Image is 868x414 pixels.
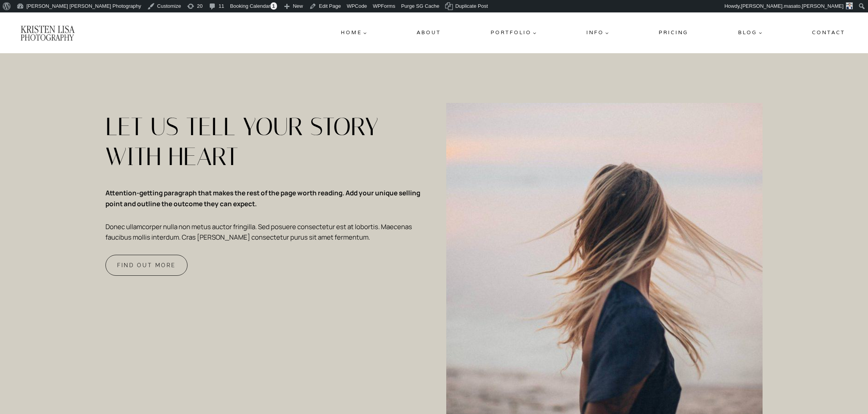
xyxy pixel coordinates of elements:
[735,26,765,40] a: Blog
[105,103,421,181] h1: LET US TELL YOUR STORY WITH HEART
[338,26,848,40] nav: Primary Navigation
[341,29,367,37] span: Home
[270,2,277,10] span: 1
[338,26,370,40] a: Home
[586,29,609,37] span: Info
[117,261,176,270] span: FIND OUT MORE
[738,29,762,37] span: Blog
[809,26,848,40] a: Contact
[583,26,612,40] a: Info
[20,24,75,41] img: Kristen Lisa Photography
[656,26,691,40] a: Pricing
[491,29,537,37] span: Portfolio
[741,3,843,9] span: [PERSON_NAME].masato.[PERSON_NAME]
[105,221,421,242] p: Donec ullamcorper nulla non metus auctor fringilla. Sed posuere consectetur est at lobortis. Maec...
[414,26,444,40] a: About
[487,26,540,40] a: Portfolio
[105,188,421,209] p: Attention-getting paragraph that makes the rest of the page worth reading. Add your unique sellin...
